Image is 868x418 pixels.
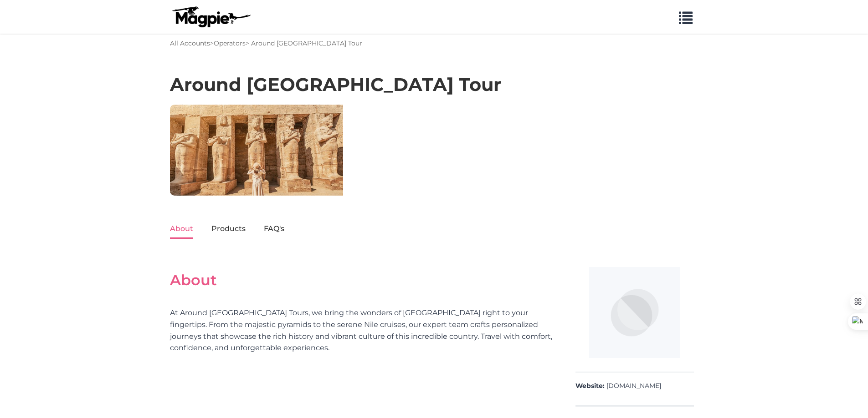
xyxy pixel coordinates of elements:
h2: About [170,272,553,289]
div: > > Around [GEOGRAPHIC_DATA] Tour [170,38,362,48]
a: FAQ's [264,220,284,239]
div: At Around [GEOGRAPHIC_DATA] Tours, we bring the wonders of [GEOGRAPHIC_DATA] right to your finger... [170,307,553,377]
strong: Website: [575,382,605,391]
a: Products [211,220,246,239]
a: All Accounts [170,39,210,47]
img: logo-ab69f6fb50320c5b225c76a69d11143b.png [170,6,252,28]
img: 8-Day Luxury Cairo and Nile Cruise Tour [170,105,343,196]
img: Around Egypt Tour logo [589,267,680,358]
a: Operators [214,39,246,47]
a: About [170,220,193,239]
h1: Around [GEOGRAPHIC_DATA] Tour [170,74,501,96]
a: [DOMAIN_NAME] [606,382,661,391]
